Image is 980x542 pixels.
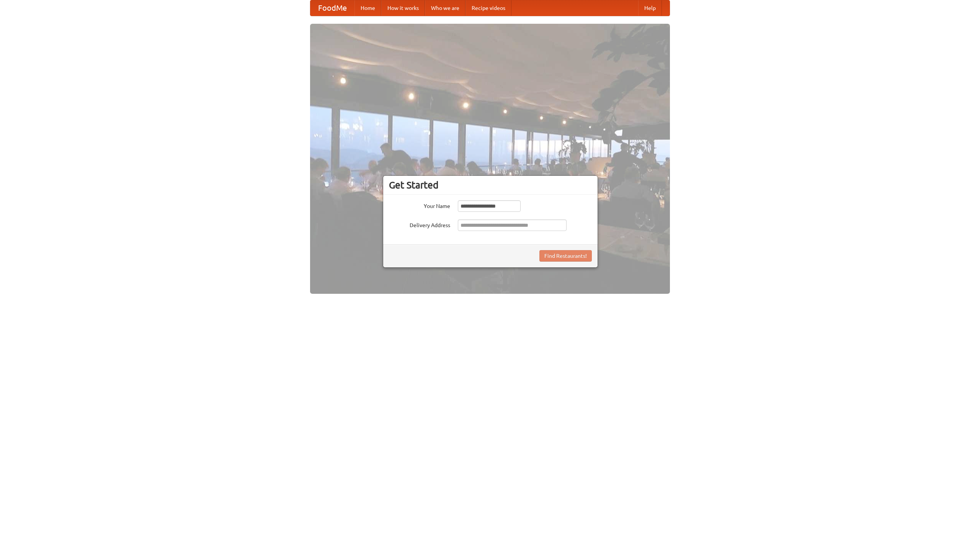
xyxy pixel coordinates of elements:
h3: Get Started [389,179,592,191]
a: Home [354,0,381,16]
a: Recipe videos [465,0,511,16]
a: Help [638,0,662,16]
a: How it works [381,0,425,16]
label: Your Name [389,200,450,210]
a: FoodMe [310,0,354,16]
a: Who we are [425,0,465,16]
label: Delivery Address [389,219,450,229]
button: Find Restaurants! [539,250,592,262]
